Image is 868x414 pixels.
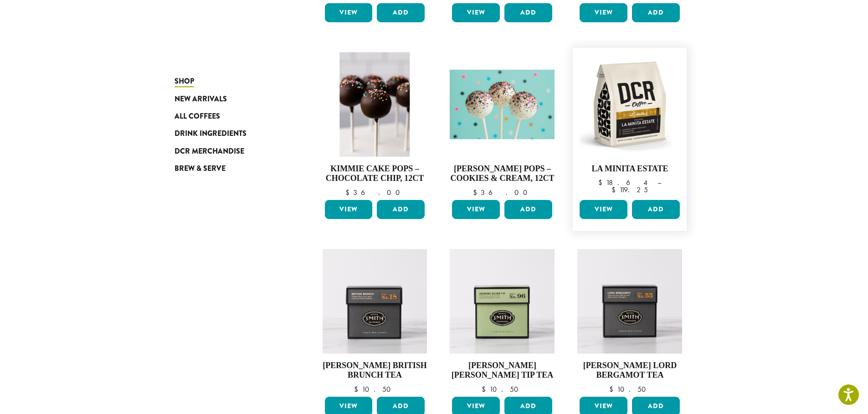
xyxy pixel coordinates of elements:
a: [PERSON_NAME] [PERSON_NAME] Tip Tea $10.50 [450,249,555,393]
button: Add [632,3,680,22]
img: British-Brunch-Signature-Black-Carton-2023-2.jpg [322,249,427,354]
span: New Arrivals [175,94,227,105]
button: Add [632,200,680,219]
a: View [452,200,500,219]
button: Add [377,200,425,219]
bdi: 10.50 [482,384,523,394]
span: $ [598,178,606,187]
h4: [PERSON_NAME] Lord Bergamot Tea [577,361,682,380]
button: Add [504,3,552,22]
span: All Coffees [175,111,220,122]
bdi: 119.25 [611,185,648,195]
bdi: 10.50 [609,384,650,394]
a: View [580,200,627,219]
a: View [452,3,500,22]
img: Jasmine-Silver-Tip-Signature-Green-Carton-2023.jpg [450,249,555,354]
img: DCR-12oz-La-Minita-Estate-Stock-scaled.png [577,52,682,157]
span: DCR Merchandise [175,146,244,157]
a: DCR Merchandise [175,143,284,160]
bdi: 18.64 [598,178,649,187]
span: $ [354,384,362,394]
h4: [PERSON_NAME] Pops – Cookies & Cream, 12ct [450,164,555,184]
span: – [657,178,661,187]
a: [PERSON_NAME] Lord Bergamot Tea $10.50 [577,249,682,393]
button: Add [377,3,425,22]
a: La Minita Estate [577,52,682,196]
span: $ [611,185,619,195]
a: New Arrivals [175,90,284,107]
a: View [325,200,373,219]
a: Shop [175,73,284,90]
span: Drink Ingredients [175,128,247,140]
img: Chocolate-Chip.png [340,52,410,157]
a: View [325,3,373,22]
h4: [PERSON_NAME] [PERSON_NAME] Tip Tea [450,361,555,380]
a: Brew & Serve [175,160,284,177]
bdi: 36.00 [473,188,532,197]
span: $ [482,384,489,394]
span: $ [609,384,617,394]
button: Add [504,200,552,219]
a: [PERSON_NAME] Pops – Cookies & Cream, 12ct $36.00 [450,52,555,196]
span: Brew & Serve [175,163,226,175]
h4: Kimmie Cake Pops – Chocolate Chip, 12ct [323,164,427,184]
a: [PERSON_NAME] British Brunch Tea $10.50 [323,249,427,393]
a: All Coffees [175,108,284,125]
a: Drink Ingredients [175,125,284,142]
a: View [580,3,627,22]
a: Kimmie Cake Pops – Chocolate Chip, 12ct $36.00 [323,52,427,196]
img: Lord-Bergamot-Signature-Black-Carton-2023-1.jpg [577,249,682,354]
span: $ [473,188,481,197]
span: $ [345,188,353,197]
img: Cookies-and-Cream.png [450,70,555,139]
h4: La Minita Estate [577,164,682,174]
bdi: 10.50 [354,384,395,394]
span: Shop [175,76,194,87]
bdi: 36.00 [345,188,404,197]
h4: [PERSON_NAME] British Brunch Tea [323,361,427,380]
